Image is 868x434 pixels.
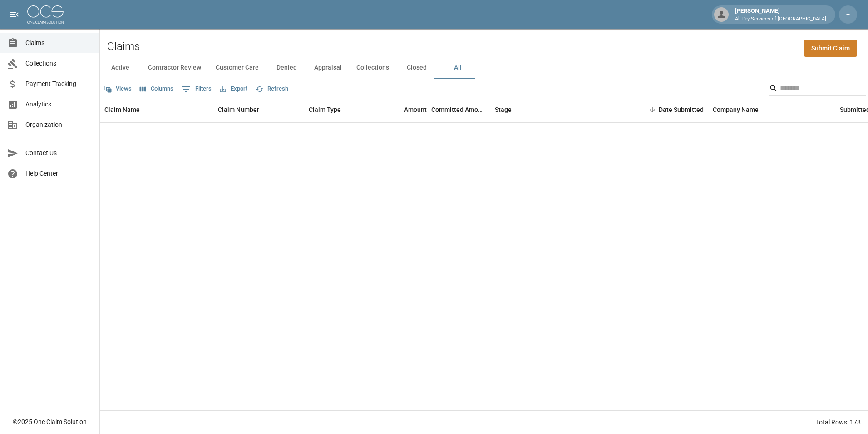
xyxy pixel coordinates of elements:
div: dynamic tabs [100,57,868,79]
div: Date Submitted [659,97,704,122]
div: Claim Type [309,97,341,122]
p: All Dry Services of [GEOGRAPHIC_DATA] [735,15,826,23]
button: Active [100,57,141,79]
button: Show filters [179,82,214,96]
div: Stage [495,97,512,122]
button: Export [217,82,250,96]
img: ocs-logo-white-transparent.png [27,5,64,24]
div: © 2025 One Claim Solution [13,417,87,426]
div: [PERSON_NAME] [731,6,830,23]
span: Collections [25,59,92,68]
div: Claim Name [100,97,213,122]
div: Company Name [708,97,835,122]
button: Contractor Review [141,57,208,79]
div: Amount [372,97,431,122]
span: Claims [25,38,92,48]
button: Denied [266,57,307,79]
button: open drawer [5,5,24,24]
div: Committed Amount [431,97,486,122]
div: Claim Number [218,97,259,122]
button: Views [102,82,134,96]
button: Collections [349,57,396,79]
button: Closed [396,57,437,79]
h2: Claims [107,40,140,53]
div: Date Submitted [626,97,708,122]
span: Payment Tracking [25,79,92,89]
div: Claim Name [104,97,140,122]
div: Claim Number [213,97,304,122]
div: Total Rows: 178 [816,418,861,427]
span: Help Center [25,169,92,178]
button: Appraisal [307,57,349,79]
span: Contact Us [25,148,92,158]
div: Amount [404,97,427,122]
button: Sort [646,103,659,116]
div: Search [769,81,866,97]
div: Committed Amount [431,97,490,122]
span: Analytics [25,100,92,109]
a: Submit Claim [804,40,857,57]
button: Select columns [138,82,176,96]
div: Claim Type [304,97,372,122]
div: Stage [490,97,626,122]
span: Organization [25,120,92,130]
button: Customer Care [208,57,266,79]
button: All [437,57,478,79]
div: Company Name [713,97,759,122]
button: Refresh [253,82,291,96]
